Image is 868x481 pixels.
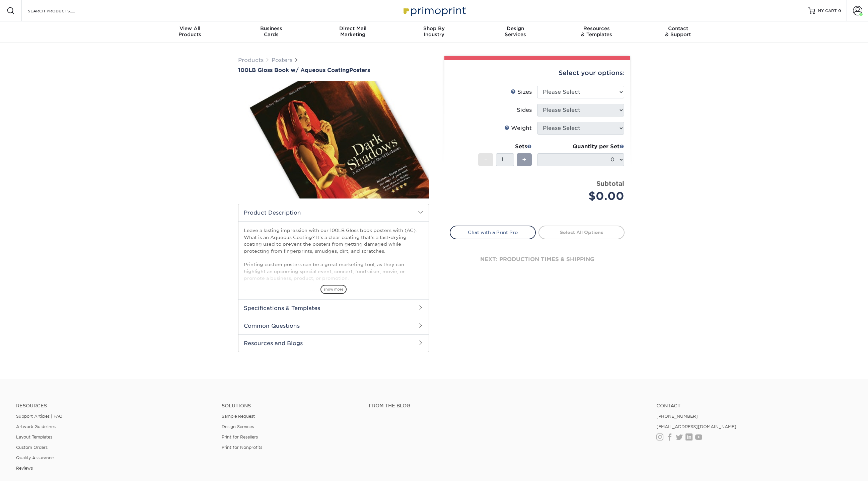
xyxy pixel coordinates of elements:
[596,180,624,187] strong: Subtotal
[222,434,258,439] a: Print for Resellers
[522,155,526,165] span: +
[475,21,556,43] a: DesignServices
[556,21,637,43] a: Resources& Templates
[238,67,429,73] h1: Posters
[16,424,56,429] a: Artwork Guidelines
[393,25,475,37] div: Industry
[149,21,231,43] a: View AllProducts
[238,57,264,63] a: Products
[312,25,393,31] span: Direct Mail
[656,403,852,409] a: Contact
[16,434,52,439] a: Layout Templates
[450,226,536,239] a: Chat with a Print Pro
[637,25,719,37] div: & Support
[312,21,393,43] a: Direct MailMarketing
[231,25,312,37] div: Cards
[511,88,532,96] div: Sizes
[556,25,637,37] div: & Templates
[231,25,312,31] span: Business
[538,226,625,239] a: Select All Options
[238,334,429,352] h2: Resources and Blogs
[238,204,429,221] h2: Product Description
[542,188,624,204] div: $0.00
[222,414,255,419] a: Sample Request
[475,25,556,31] span: Design
[556,25,637,31] span: Resources
[238,317,429,334] h2: Common Questions
[475,25,556,37] div: Services
[504,124,532,132] div: Weight
[656,414,698,419] a: [PHONE_NUMBER]
[16,403,212,409] h4: Resources
[27,7,92,15] input: SEARCH PRODUCTS.....
[656,424,736,429] a: [EMAIL_ADDRESS][DOMAIN_NAME]
[320,285,347,294] span: show more
[238,67,349,73] span: 100LB Gloss Book w/ Aqueous Coating
[222,403,359,409] h4: Solutions
[637,21,719,43] a: Contact& Support
[149,25,231,31] span: View All
[637,25,719,31] span: Contact
[272,57,292,63] a: Posters
[393,21,475,43] a: Shop ByIndustry
[238,67,429,73] a: 100LB Gloss Book w/ Aqueous CoatingPosters
[484,155,487,165] span: -
[238,299,429,317] h2: Specifications & Templates
[537,143,624,151] div: Quantity per Set
[478,143,532,151] div: Sets
[369,403,639,409] h4: From the Blog
[222,424,254,429] a: Design Services
[16,414,63,419] a: Support Articles | FAQ
[517,106,532,114] div: Sides
[312,25,393,37] div: Marketing
[238,74,429,206] img: 100LB Gloss Book<br/>w/ Aqueous Coating 01
[16,455,54,460] a: Quality Assurance
[818,8,837,14] span: MY CART
[450,239,625,279] div: next: production times & shipping
[244,227,423,370] p: Leave a lasting impression with our 100LB Gloss book posters with (AC). What is an Aqueous Coatin...
[393,25,475,31] span: Shop By
[16,466,33,471] a: Reviews
[231,21,312,43] a: BusinessCards
[16,445,48,450] a: Custom Orders
[401,3,467,18] img: Primoprint
[838,8,841,13] span: 0
[222,445,262,450] a: Print for Nonprofits
[149,25,231,37] div: Products
[450,60,625,86] div: Select your options:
